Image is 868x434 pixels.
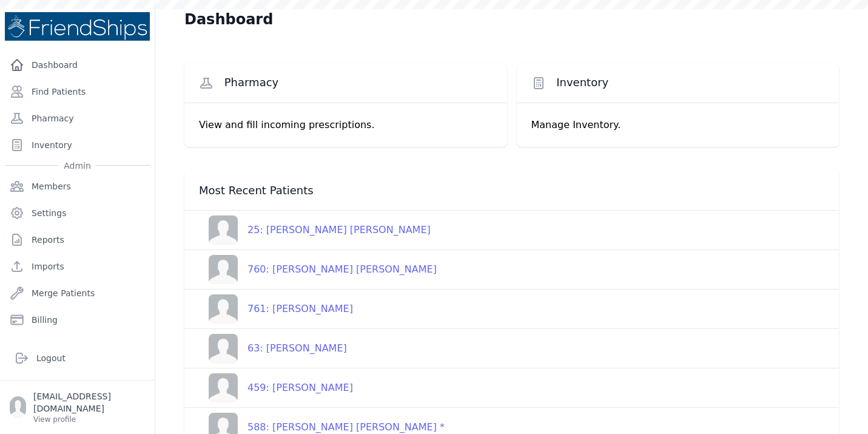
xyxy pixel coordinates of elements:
[209,373,238,402] img: person-242608b1a05df3501eefc295dc1bc67a.jpg
[5,228,150,252] a: Reports
[238,381,353,395] div: 459: [PERSON_NAME]
[5,133,150,157] a: Inventory
[199,373,353,402] a: 459: [PERSON_NAME]
[5,281,150,305] a: Merge Patients
[224,75,279,90] span: Pharmacy
[238,341,347,356] div: 63: [PERSON_NAME]
[184,63,507,147] a: Pharmacy View and fill incoming prescriptions.
[10,346,145,370] a: Logout
[199,183,314,198] span: Most Recent Patients
[59,160,96,172] span: Admin
[199,294,353,324] a: 761: [PERSON_NAME]
[517,63,839,147] a: Inventory Manage Inventory.
[10,390,145,424] a: [EMAIL_ADDRESS][DOMAIN_NAME] View profile
[238,223,431,237] div: 25: [PERSON_NAME] [PERSON_NAME]
[209,294,238,324] img: person-242608b1a05df3501eefc295dc1bc67a.jpg
[209,334,238,363] img: person-242608b1a05df3501eefc295dc1bc67a.jpg
[5,334,150,359] a: Organizations
[199,334,347,363] a: 63: [PERSON_NAME]
[5,254,150,279] a: Imports
[5,308,150,332] a: Billing
[33,415,145,424] p: View profile
[5,80,150,104] a: Find Patients
[33,390,145,415] p: [EMAIL_ADDRESS][DOMAIN_NAME]
[209,255,238,284] img: person-242608b1a05df3501eefc295dc1bc67a.jpg
[531,118,825,132] p: Manage Inventory.
[5,201,150,225] a: Settings
[5,174,150,198] a: Members
[5,106,150,131] a: Pharmacy
[184,10,273,29] h1: Dashboard
[199,118,493,132] p: View and fill incoming prescriptions.
[238,262,437,277] div: 760: [PERSON_NAME] [PERSON_NAME]
[199,255,437,284] a: 760: [PERSON_NAME] [PERSON_NAME]
[5,12,150,41] img: Medical Missions EMR
[5,53,150,77] a: Dashboard
[209,215,238,245] img: person-242608b1a05df3501eefc295dc1bc67a.jpg
[238,302,353,316] div: 761: [PERSON_NAME]
[556,75,608,90] span: Inventory
[199,215,431,245] a: 25: [PERSON_NAME] [PERSON_NAME]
